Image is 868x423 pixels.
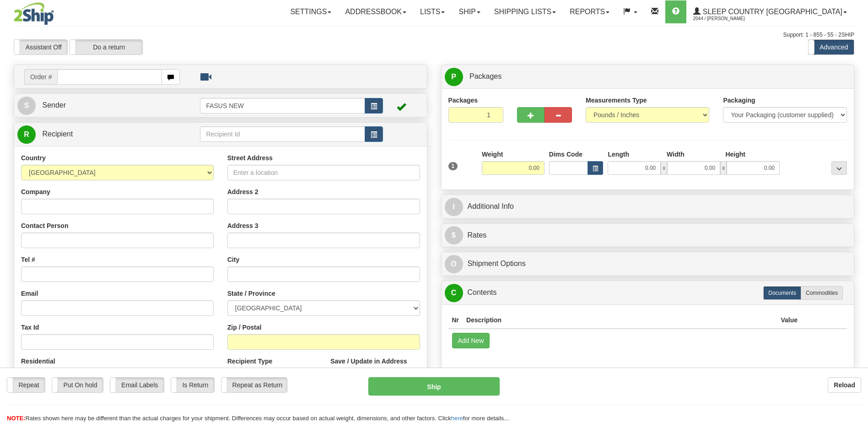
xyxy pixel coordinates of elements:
span: Sender [42,101,66,109]
label: Is Return [171,378,214,392]
button: Ship [368,377,499,396]
label: Put On hold [52,378,103,392]
span: 1 [448,162,458,170]
a: Ship [452,0,487,23]
label: Contact Person [21,221,68,230]
span: x [720,161,727,175]
label: Zip / Postal [227,323,262,332]
th: Description [463,312,777,329]
a: Sleep Country [GEOGRAPHIC_DATA] 2044 / [PERSON_NAME] [686,0,854,23]
label: Email Labels [110,378,164,392]
span: Packages [469,72,501,80]
label: Save / Update in Address Book [330,357,420,375]
label: Packages [448,96,478,105]
label: Height [725,150,745,159]
a: here [451,415,463,422]
label: City [227,255,239,264]
span: P [445,68,463,86]
input: Sender Id [200,98,365,114]
label: Repeat as Return [221,378,287,392]
span: I [445,198,463,216]
label: Address 2 [227,187,259,196]
label: Tax Id [21,323,39,332]
span: R [17,125,36,144]
span: $ [445,226,463,244]
a: IAdditional Info [445,197,851,216]
a: P Packages [445,67,851,86]
label: Repeat [7,378,45,392]
input: Recipient Id [200,126,365,142]
span: C [445,284,463,302]
label: Do a return [70,40,142,54]
label: Documents [763,286,801,300]
label: Recipient Type [227,357,273,366]
div: ... [831,161,847,175]
button: Reload [828,377,861,393]
span: 2044 / [PERSON_NAME] [693,14,762,23]
label: Width [667,150,685,159]
span: O [445,255,463,273]
span: S [17,97,36,115]
span: NOTE: [7,415,25,422]
a: $Rates [445,226,851,245]
label: Measurements Type [586,96,647,105]
img: logo2044.jpg [14,2,54,25]
label: Tel # [21,255,35,264]
a: OShipment Options [445,255,851,273]
label: Commodities [801,286,843,300]
iframe: chat widget [847,165,867,258]
a: Lists [413,0,452,23]
label: Street Address [227,153,273,163]
th: Nr [448,312,463,329]
button: Add New [452,333,490,348]
a: Reports [563,0,616,23]
b: Reload [834,381,855,389]
label: Weight [482,150,503,159]
a: Settings [283,0,338,23]
label: Company [21,187,50,196]
a: S Sender [17,96,200,115]
label: State / Province [227,289,275,298]
label: Assistant Off [14,40,67,54]
div: Support: 1 - 855 - 55 - 2SHIP [14,31,854,39]
th: Value [777,312,801,329]
a: Shipping lists [487,0,563,23]
a: R Recipient [17,125,180,144]
label: Dims Code [549,150,582,159]
input: Enter a location [227,165,420,180]
label: Address 3 [227,221,259,230]
label: Advanced [809,40,854,54]
label: Residential [21,357,55,366]
label: Packaging [723,96,755,105]
span: Order # [24,69,57,85]
a: CContents [445,283,851,302]
span: x [661,161,667,175]
span: Sleep Country [GEOGRAPHIC_DATA] [701,8,842,16]
a: Addressbook [338,0,413,23]
span: Recipient [42,130,73,138]
label: Email [21,289,38,298]
label: Length [608,150,629,159]
label: Country [21,153,46,163]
